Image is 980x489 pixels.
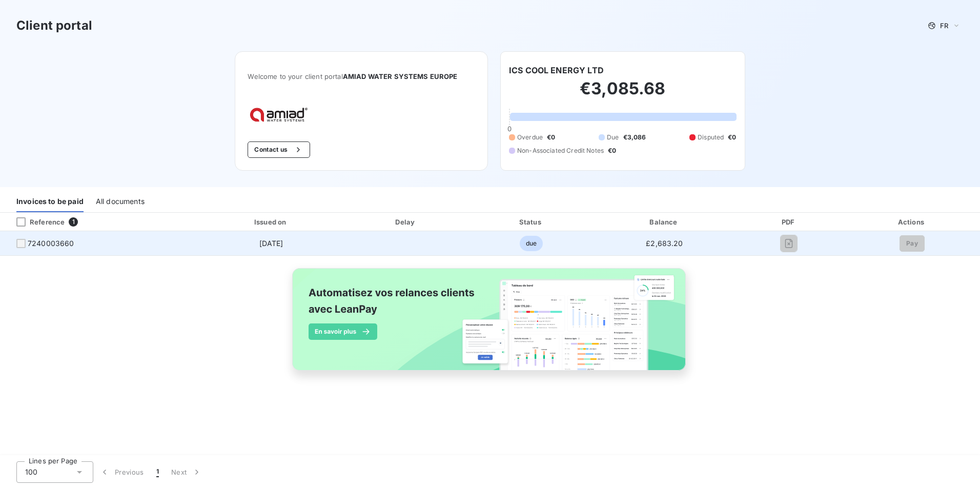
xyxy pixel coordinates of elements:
[156,467,159,477] span: 1
[343,72,458,80] span: AMIAD WATER SYSTEMS EUROPE
[16,191,84,212] div: Invoices to be paid
[16,16,92,35] h3: Client portal
[283,262,697,388] img: banner
[607,133,619,142] span: Due
[517,146,604,155] span: Non-Associated Credit Notes
[940,22,948,30] span: FR
[900,235,925,252] button: Pay
[469,217,593,227] div: Status
[846,217,978,227] div: Actions
[520,236,543,251] span: due
[698,133,724,142] span: Disputed
[547,133,555,142] span: €0
[517,133,543,142] span: Overdue
[646,239,683,248] span: £2,683.20
[597,217,732,227] div: Balance
[608,146,616,155] span: €0
[736,217,842,227] div: PDF
[509,64,604,76] h6: ICS COOL ENERGY LTD
[93,461,150,483] button: Previous
[248,141,310,158] button: Contact us
[347,217,465,227] div: Delay
[165,461,208,483] button: Next
[259,239,283,248] span: [DATE]
[509,78,737,109] h2: €3,085.68
[199,217,342,227] div: Issued on
[728,133,736,142] span: €0
[69,217,78,227] span: 1
[96,191,145,212] div: All documents
[150,461,165,483] button: 1
[507,125,512,133] span: 0
[248,72,475,80] span: Welcome to your client portal
[28,238,74,249] span: 7240003660
[248,105,313,125] img: Company logo
[8,217,65,227] div: Reference
[25,467,37,477] span: 100
[623,133,646,142] span: €3,086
